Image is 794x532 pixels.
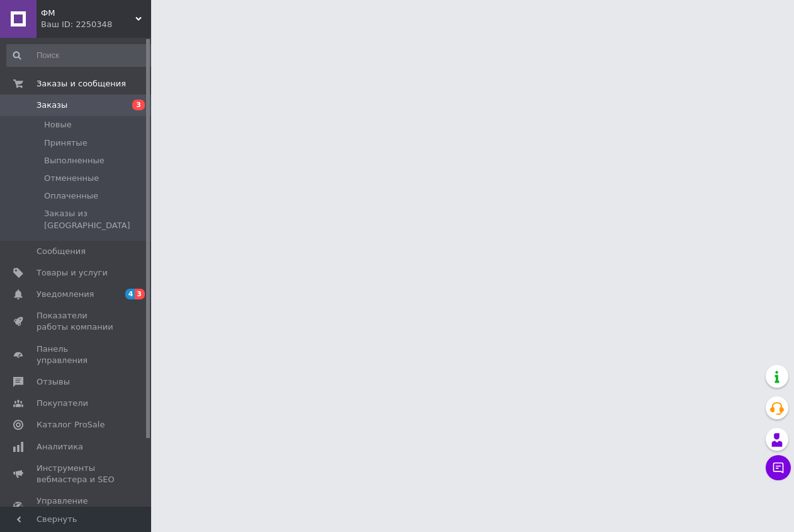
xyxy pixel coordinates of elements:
[37,419,105,431] span: Каталог ProSale
[37,344,116,366] span: Панель управления
[135,289,145,299] span: 3
[41,19,151,30] div: Ваш ID: 2250348
[37,310,116,333] span: Показатели работы компании
[37,100,67,111] span: Заказы
[37,441,83,453] span: Аналитика
[125,289,135,299] span: 4
[37,463,116,485] span: Инструменты вебмастера и SEO
[37,398,88,409] span: Покупатели
[766,455,791,480] button: Чат с покупателем
[44,155,105,166] span: Выполненные
[37,376,70,388] span: Отзывы
[37,246,86,257] span: Сообщения
[44,208,154,231] span: Заказы из [GEOGRAPHIC_DATA]
[44,190,98,202] span: Оплаченные
[37,78,126,90] span: Заказы и сообщения
[44,119,72,130] span: Новые
[6,44,156,67] input: Поиск
[37,495,116,518] span: Управление сайтом
[37,289,94,300] span: Уведомления
[44,137,88,149] span: Принятые
[37,267,108,279] span: Товары и услуги
[44,173,99,184] span: Отмененные
[132,100,145,110] span: 3
[41,8,135,19] span: ФМ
